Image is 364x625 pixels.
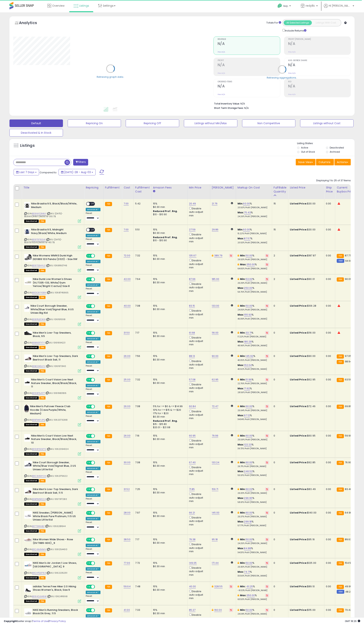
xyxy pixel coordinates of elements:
a: 60.00 [243,202,250,206]
div: $0.30 min [153,308,184,311]
a: 88.13 [189,354,195,358]
a: 40.00 [189,585,196,588]
div: $187.87 [290,254,321,257]
span: All listings that are unavailable for purchase on Amazon for any reason other than out-of-stock [24,296,39,299]
b: Listed Price: [290,277,307,281]
small: FBA [337,254,344,258]
a: 28.00 [124,511,130,515]
a: 33.71 [246,331,252,335]
a: 20.49 [189,202,196,206]
a: Terms of Use [32,619,49,623]
b: Reduced Prof. Rng. [153,210,178,213]
div: Retrieving graph data.. [97,75,124,79]
div: $10 - $10.90 [153,239,184,242]
a: B0C4XH5KMV [32,548,46,551]
div: 15% [153,228,184,231]
a: 122.23 [244,443,252,447]
a: -61.25 [246,585,253,588]
a: 159.71 [212,487,218,491]
img: 31vCBvp8JEL._SL40_.jpg [24,488,32,495]
span: FBA [39,246,46,249]
a: 29.86 [212,228,219,232]
label: Deactivated [330,146,344,149]
div: Preset: [86,314,100,323]
a: 7.00 [124,228,129,232]
a: B09NYCR4NY [32,212,46,215]
a: 299.18 [244,520,252,524]
span: redylllc [306,4,315,8]
small: FBA [337,277,344,282]
a: Help [275,1,295,12]
a: 7.00 [124,202,129,206]
b: Min: [238,228,243,231]
a: 97.12 [244,414,250,417]
a: 185.00 [212,277,219,281]
div: % [238,313,269,320]
span: | SKU: 1061511338 [46,318,65,321]
a: 296.95 [244,496,252,500]
div: Fulfillment [105,186,120,190]
div: Markup on Cost [238,186,270,190]
b: Min: [240,304,246,308]
small: FBA [105,277,112,282]
button: Non Competitive [242,119,296,127]
a: 60.00 [246,511,253,515]
span: OFF [94,254,100,258]
a: 83.15 [189,304,195,308]
span: Compared to: [40,171,57,174]
a: 79.38 [189,538,196,541]
p: 25.39% Profit [PERSON_NAME] [238,282,269,284]
a: 50.00 [246,608,253,612]
div: Disable auto adjust min [189,232,207,243]
span: Overview [52,4,64,8]
span: Last 7 Days [19,170,34,174]
a: 42.00 [124,277,131,281]
div: Min Price [189,186,209,190]
div: Amazon AI * [86,234,100,237]
span: OFF [90,202,96,206]
a: Privacy Policy [49,619,66,623]
div: 7.64 [135,277,148,281]
b: Max: [238,211,244,214]
button: Default [9,119,63,127]
div: 11.51 [135,228,148,231]
a: B097S5HYLS [32,264,45,267]
a: 66.21 [189,511,195,515]
a: B0B6G17Y7Y [32,341,45,344]
div: Preset: [86,287,100,296]
b: Max: [240,263,247,266]
div: 0 [274,304,285,308]
button: Listings without Min/Max [184,119,237,127]
a: 26.00 [124,434,130,438]
p: 20.50% Profit [PERSON_NAME] [238,206,269,209]
a: 87.57 [244,237,250,240]
div: Totals For [266,21,281,25]
th: The percentage added to the cost of goods (COGS) that forms the calculator for Min & Max prices. [236,184,272,199]
button: Filters [73,159,88,166]
span: OFF [90,228,96,232]
span: 94.99 [345,259,352,263]
img: 21ThhqjyLsL._SL40_.jpg [24,378,30,386]
div: 7.32 [135,254,148,257]
div: $0.30 min [153,281,184,284]
a: 350.00 [247,594,255,597]
a: 57.08 [189,378,196,382]
div: 0.00 [326,202,332,205]
p: 56.76% Profit [PERSON_NAME] [238,291,269,293]
b: Nike Womens WMNS Dunk High DD1869 103 Panda (2021) - Size 9W [33,254,79,262]
div: $0.30 min [153,257,184,261]
a: 67.40 [189,461,196,464]
button: Repricing On [68,119,121,127]
i: Get Help [277,3,282,8]
b: Reduced Prof. Rng. [153,236,178,239]
a: B0CHTQ3763 [32,571,46,575]
div: Title [23,186,82,190]
div: 15 [274,228,285,231]
div: $0.30 min [153,205,184,209]
span: ON [86,305,91,308]
a: 145.92 [246,354,253,358]
button: [DATE]-28 - Aug-03 [59,169,96,175]
h5: Listings [20,143,35,148]
a: B0DC6YYGR4 [32,291,46,294]
div: Amazon Fees [153,186,186,190]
